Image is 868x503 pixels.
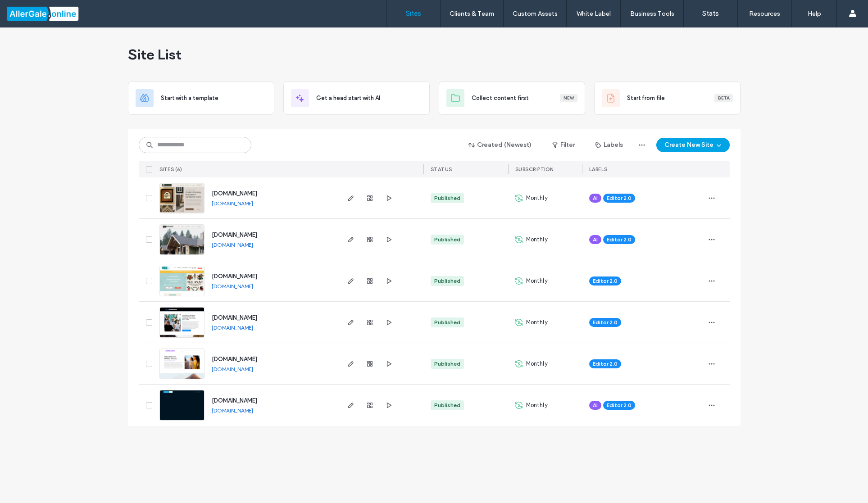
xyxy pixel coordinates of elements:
span: Monthly [526,318,548,327]
span: Monthly [526,235,548,244]
a: [DOMAIN_NAME] [212,190,257,197]
span: AI [593,401,598,409]
div: Beta [714,94,733,102]
div: Start from fileBeta [594,82,741,115]
a: [DOMAIN_NAME] [212,407,253,414]
label: Resources [749,10,780,18]
label: Custom Assets [513,10,558,18]
span: Editor 2.0 [607,194,632,202]
a: [DOMAIN_NAME] [212,241,253,248]
span: Start from file [627,94,665,103]
label: Sites [406,9,421,18]
a: [DOMAIN_NAME] [212,324,253,331]
label: Clients & Team [450,10,494,18]
a: [DOMAIN_NAME] [212,397,257,404]
a: [DOMAIN_NAME] [212,200,253,207]
a: [DOMAIN_NAME] [212,314,257,321]
a: [DOMAIN_NAME] [212,273,257,280]
span: Editor 2.0 [593,360,618,368]
label: Help [808,10,821,18]
button: Labels [587,138,631,152]
div: Start with a template [128,82,274,115]
span: SUBSCRIPTION [515,166,554,172]
span: Collect content first [472,94,529,103]
span: AI [593,236,598,244]
span: Site List [128,45,182,63]
div: New [560,94,577,102]
button: Filter [543,138,584,152]
span: Monthly [526,194,548,203]
span: STATUS [431,166,452,172]
div: Collect content firstNew [439,82,585,115]
button: Created (Newest) [461,138,540,152]
span: Start with a template [161,94,218,103]
a: [DOMAIN_NAME] [212,366,253,372]
span: LABELS [589,166,608,172]
span: Monthly [526,359,548,368]
div: Get a head start with AI [283,82,430,115]
div: Published [434,277,460,285]
span: Monthly [526,276,548,285]
a: [DOMAIN_NAME] [212,283,253,290]
span: Editor 2.0 [593,318,618,326]
div: Published [434,401,460,409]
span: SITES (6) [159,166,182,172]
span: AI [593,194,598,202]
div: Published [434,236,460,244]
div: Published [434,360,460,368]
span: Editor 2.0 [607,401,632,409]
button: Create New Site [656,138,730,152]
span: Editor 2.0 [607,236,632,244]
label: Stats [702,9,719,18]
div: Published [434,318,460,326]
div: Published [434,194,460,202]
span: Get a head start with AI [316,94,380,103]
span: Monthly [526,401,548,410]
label: Business Tools [630,10,674,18]
a: [DOMAIN_NAME] [212,356,257,363]
span: Editor 2.0 [593,277,618,285]
label: White Label [577,10,611,18]
a: [DOMAIN_NAME] [212,231,257,238]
